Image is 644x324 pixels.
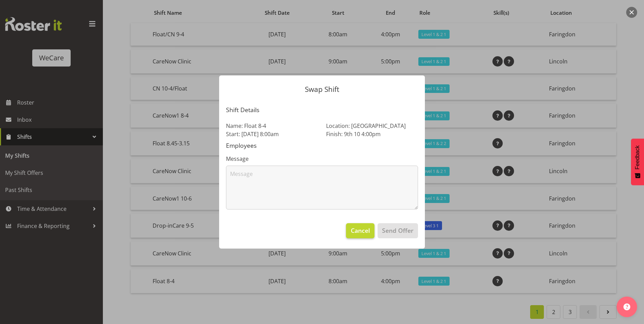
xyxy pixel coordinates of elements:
[631,139,644,185] button: Feedback - Show survey
[351,226,370,235] span: Cancel
[346,223,374,238] button: Cancel
[623,303,630,310] img: help-xxl-2.png
[226,155,418,163] label: Message
[222,118,322,142] div: Name: Float 8-4 Start: [DATE] 8:00am
[634,145,641,169] span: Feedback
[226,107,418,113] h5: Shift Details
[226,86,418,93] p: Swap Shift
[322,118,422,142] div: Location: [GEOGRAPHIC_DATA] Finish: 9th 10 4:00pm
[378,223,418,238] button: Send Offer
[226,142,418,149] h5: Employees
[382,226,414,235] span: Send Offer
